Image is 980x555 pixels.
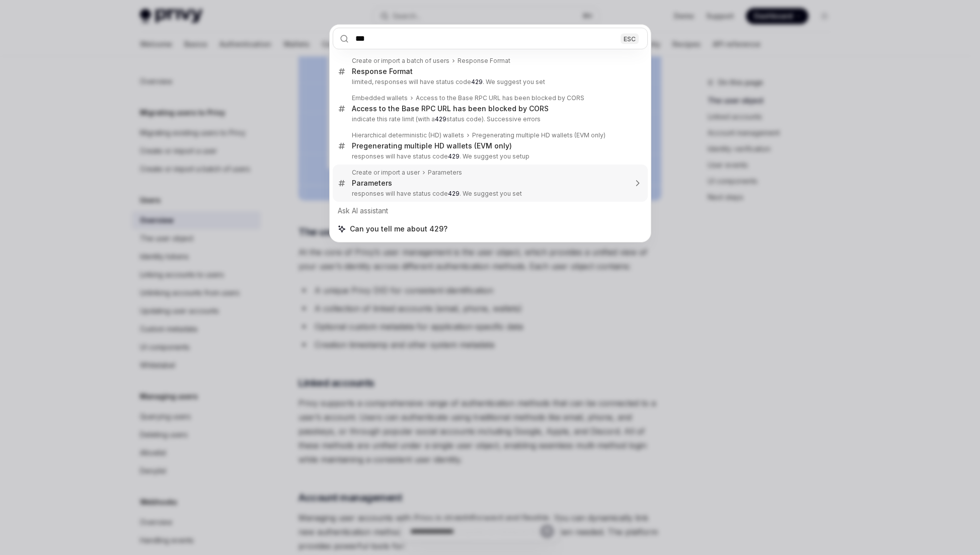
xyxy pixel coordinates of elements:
b: 429 [448,190,460,197]
div: Ask AI assistant [333,202,648,220]
p: limited, responses will have status code . We suggest you set [352,78,627,86]
div: Pregenerating multiple HD wallets (EVM only) [472,131,606,139]
span: Can you tell me about 429? [350,224,447,234]
div: Pregenerating multiple HD wallets (EVM only) [352,141,512,150]
p: responses will have status code . We suggest you setup [352,152,627,161]
div: Access to the Base RPC URL has been blocked by CORS [352,104,549,113]
div: Response Format [352,67,413,76]
div: Response Format [458,57,510,65]
div: Embedded wallets [352,94,408,102]
b: 429 [448,152,460,160]
b: 429 [435,115,446,123]
p: responses will have status code . We suggest you set [352,190,627,198]
b: 429 [471,78,483,86]
div: Create or import a batch of users [352,57,449,65]
div: Parameters [352,179,392,188]
p: indicate this rate limit (with a status code). Successive errors [352,115,627,123]
div: ESC [621,33,639,44]
div: Access to the Base RPC URL has been blocked by CORS [416,94,584,102]
div: Create or import a user [352,169,420,177]
div: Parameters [428,169,462,177]
div: Hierarchical deterministic (HD) wallets [352,131,464,139]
